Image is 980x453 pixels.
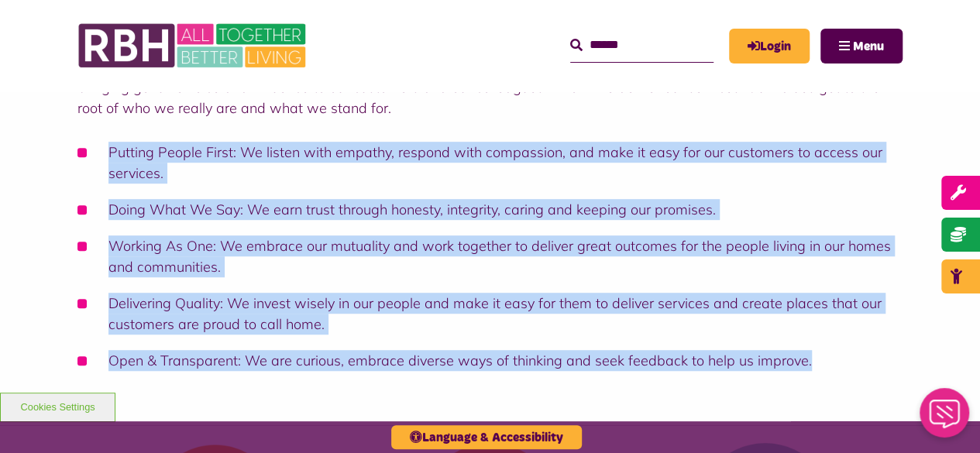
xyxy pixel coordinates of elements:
[77,350,903,371] li: Open & Transparent: We are curious, embrace diverse ways of thinking and seek feedback to help us...
[77,199,903,220] li: Doing What We Say: We earn trust through honesty, integrity, caring and keeping our promises.
[77,235,903,277] li: Working As One: We embrace our mutuality and work together to deliver great outcomes for the peop...
[820,29,903,63] button: Navigation
[391,425,582,449] button: Language & Accessibility
[77,293,903,335] li: Delivering Quality: We invest wisely in our people and make it easy for them to deliver services ...
[910,383,980,453] iframe: Netcall Web Assistant for live chat
[729,29,810,63] a: MyRBH
[570,29,714,62] input: Search
[77,15,310,76] img: RBH
[77,142,903,184] li: Putting People First: We listen with empathy, respond with compassion, and make it easy for our c...
[853,40,884,53] span: Menu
